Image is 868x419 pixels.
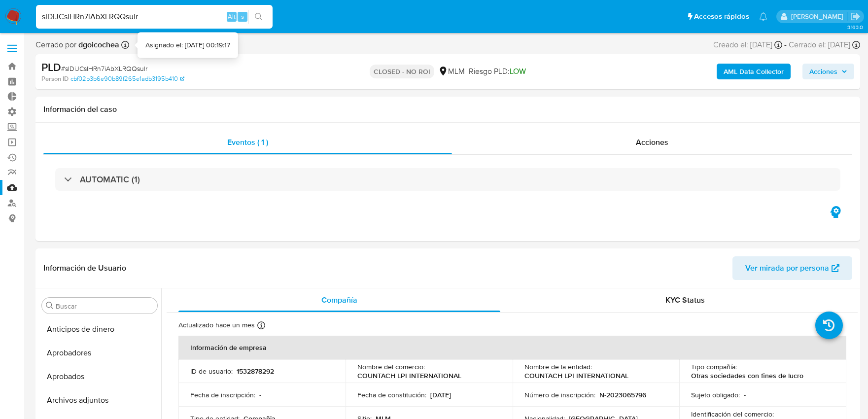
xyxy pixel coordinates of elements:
p: Actualizado hace un mes [178,320,255,330]
p: 1532878292 [237,367,274,376]
span: Riesgo PLD: [469,66,526,77]
button: AML Data Collector [717,64,791,79]
b: PLD [41,59,61,75]
h3: AUTOMATIC (1) [80,174,140,185]
p: Número de inscripción : [524,390,595,399]
p: COUNTACH LPI INTERNATIONAL [357,371,461,380]
a: Salir [850,11,861,22]
span: Eventos ( 1 ) [227,137,268,148]
span: # sIDiJCslHRn7iAbXLRQQsulr [61,64,147,73]
button: Aprobadores [38,341,161,365]
p: COUNTACH LPI INTERNATIONAL [524,371,628,380]
b: AML Data Collector [724,64,784,79]
button: Ver mirada por persona [732,256,852,280]
p: [DATE] [430,390,451,399]
p: Fecha de constitución : [357,390,426,399]
span: KYC Status [665,294,705,306]
div: AUTOMATIC (1) [55,168,840,191]
p: ID de usuario : [190,367,233,376]
p: N-2023065796 [599,390,646,399]
span: LOW [510,66,526,77]
div: MLM [438,66,465,77]
button: Archivos adjuntos [38,388,161,412]
div: Cerrado el: [DATE] [789,39,860,50]
p: CLOSED - NO ROI [370,65,434,78]
span: Compañía [321,294,357,306]
button: Acciones [802,64,854,79]
button: Aprobados [38,365,161,388]
p: - [744,390,746,399]
h1: Información del caso [43,105,852,114]
p: Nombre de la entidad : [524,362,592,371]
span: Ver mirada por persona [745,256,829,280]
p: Identificación del comercio : [691,410,774,419]
b: dgoicochea [76,39,119,50]
button: search-icon [248,10,269,24]
a: cbf02b3b6e90b89f265e1adb3195b410 [70,74,184,83]
p: Tipo compañía : [691,362,737,371]
p: sandra.chabay@mercadolibre.com [791,12,847,21]
p: - [259,390,261,399]
span: - [784,39,787,50]
p: Otras sociedades con fines de lucro [691,371,803,380]
b: Person ID [41,74,69,83]
p: Fecha de inscripción : [190,390,255,399]
span: Alt [228,12,236,21]
input: Buscar usuario o caso... [36,10,273,23]
span: Acciones [809,64,837,79]
span: Cerrado por [35,39,119,50]
span: s [241,12,244,21]
a: Notificaciones [759,12,767,21]
span: Acciones [636,137,668,148]
input: Buscar [56,302,153,311]
p: Nombre del comercio : [357,362,425,371]
span: Accesos rápidos [694,11,749,22]
button: Anticipos de dinero [38,317,161,341]
div: Asignado el: [DATE] 00:19:17 [145,40,230,50]
th: Información de empresa [178,336,846,359]
p: Sujeto obligado : [691,390,740,399]
div: Creado el: [DATE] [713,39,782,50]
button: Buscar [46,302,54,310]
h1: Información de Usuario [43,263,126,273]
